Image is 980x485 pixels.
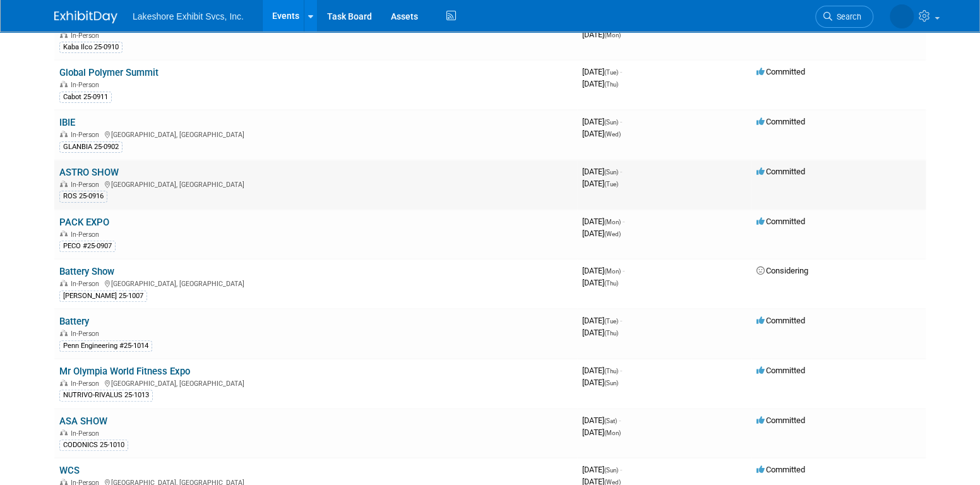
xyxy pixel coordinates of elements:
span: (Wed) [604,231,621,237]
span: (Sun) [604,169,618,176]
span: In-Person [71,429,103,438]
a: Search [815,6,873,28]
span: In-Person [71,380,103,388]
div: [GEOGRAPHIC_DATA], [GEOGRAPHIC_DATA] [59,278,572,288]
div: CODONICS 25-1010 [59,440,128,451]
img: In-Person Event [60,380,68,386]
span: [DATE] [582,117,622,126]
a: WCS [59,465,80,476]
span: Committed [756,167,805,176]
span: - [623,266,624,275]
div: PECO #25-0907 [59,241,116,252]
span: Committed [756,316,805,325]
div: GLANBIA 25-0902 [59,141,122,153]
span: (Sun) [604,380,618,386]
span: (Thu) [604,368,618,374]
span: [DATE] [582,79,618,88]
span: [DATE] [582,316,622,325]
img: In-Person Event [60,479,68,485]
span: - [620,316,622,325]
img: In-Person Event [60,330,68,336]
span: In-Person [71,280,103,288]
img: MICHELLE MOYA [890,4,914,28]
span: - [619,416,621,425]
div: ROS 25-0916 [59,191,107,202]
span: [DATE] [582,366,622,375]
img: In-Person Event [60,231,68,237]
span: - [620,67,622,76]
div: Penn Engineering #25-1014 [59,340,152,352]
span: [DATE] [582,167,622,176]
span: [DATE] [582,465,622,474]
div: [GEOGRAPHIC_DATA], [GEOGRAPHIC_DATA] [59,129,572,139]
a: Battery [59,316,89,327]
span: [DATE] [582,328,618,337]
span: [DATE] [582,278,618,287]
span: [DATE] [582,30,621,39]
span: (Tue) [604,181,618,188]
span: Committed [756,67,805,76]
a: Mr Olympia World Fitness Expo [59,366,190,377]
span: - [620,167,622,176]
div: [GEOGRAPHIC_DATA], [GEOGRAPHIC_DATA] [59,378,572,388]
span: In-Person [71,231,103,239]
img: In-Person Event [60,32,68,38]
span: (Mon) [604,32,621,39]
span: Committed [756,217,805,226]
span: Considering [756,266,808,275]
span: [DATE] [582,179,618,188]
span: (Thu) [604,330,618,337]
span: Committed [756,117,805,126]
span: (Sat) [604,417,617,424]
span: [DATE] [582,229,621,238]
span: (Sun) [604,467,618,474]
span: (Tue) [604,318,618,325]
span: In-Person [71,330,103,338]
span: (Tue) [604,69,618,76]
div: Cabot 25-0911 [59,92,112,103]
span: In-Person [71,131,103,139]
div: [PERSON_NAME] 25-1007 [59,290,147,302]
span: [DATE] [582,416,621,425]
a: Battery Show [59,266,114,277]
a: IBIE [59,117,75,128]
span: Committed [756,465,805,474]
a: ASTRO SHOW [59,167,119,178]
span: (Wed) [604,131,621,138]
img: In-Person Event [60,429,68,436]
span: (Mon) [604,219,621,225]
img: In-Person Event [60,181,68,187]
div: NUTRIVO-RIVALUS 25-1013 [59,390,153,401]
span: (Sun) [604,119,618,126]
span: Committed [756,416,805,425]
span: [DATE] [582,217,624,226]
span: Search [832,12,861,21]
span: - [620,117,622,126]
span: [DATE] [582,266,624,275]
span: [DATE] [582,129,621,138]
a: PACK EXPO [59,217,109,228]
span: [DATE] [582,378,618,387]
span: Lakeshore Exhibit Svcs, Inc. [133,11,244,21]
span: [DATE] [582,67,622,76]
span: In-Person [71,81,103,89]
img: In-Person Event [60,131,68,137]
span: In-Person [71,181,103,189]
span: [DATE] [582,428,621,437]
a: ASA SHOW [59,416,107,427]
a: Global Polymer Summit [59,67,158,78]
span: (Thu) [604,280,618,287]
span: (Thu) [604,81,618,88]
span: - [620,465,622,474]
span: (Mon) [604,268,621,275]
div: Kaba Ilco 25-0910 [59,42,122,53]
span: - [620,366,622,375]
img: In-Person Event [60,81,68,87]
span: - [623,217,624,226]
img: ExhibitDay [54,11,117,23]
span: (Mon) [604,429,621,436]
span: In-Person [71,32,103,40]
span: Committed [756,366,805,375]
div: [GEOGRAPHIC_DATA], [GEOGRAPHIC_DATA] [59,179,572,189]
img: In-Person Event [60,280,68,286]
